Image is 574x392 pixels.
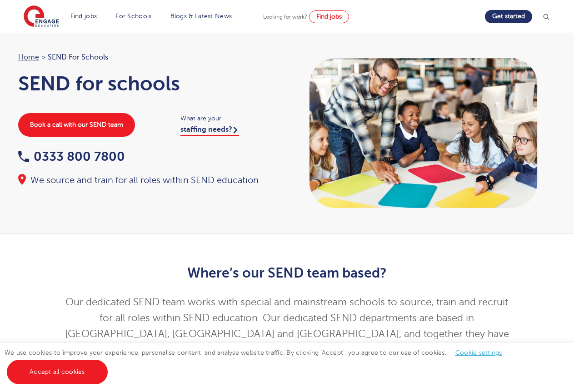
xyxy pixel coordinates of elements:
a: staffing needs? [180,125,239,136]
a: Blogs & Latest News [170,13,232,20]
span: Find jobs [316,13,342,20]
img: Engage Education [24,5,59,28]
span: Looking for work? [263,14,307,20]
a: Accept all cookies [7,360,108,384]
a: Cookie settings [455,349,502,356]
h1: SEND for schools [18,72,278,95]
a: Book a call with our SEND team [18,113,135,137]
a: For Schools [115,13,151,20]
nav: breadcrumb [18,51,278,63]
a: 0333 800 7800 [18,149,125,164]
p: Our dedicated SEND team works with special and mainstream schools to source, train and recruit fo... [64,294,510,358]
span: SEND for Schools [48,51,108,63]
span: What are your [180,113,278,124]
a: Get started [485,10,532,23]
a: Home [18,53,39,61]
a: Find jobs [70,13,97,20]
div: We source and train for all roles within SEND education [18,174,278,187]
a: Find jobs [309,10,349,23]
span: We use cookies to improve your experience, personalise content, and analyse website traffic. By c... [5,349,511,375]
span: > [41,53,45,61]
h2: Where’s our SEND team based? [64,265,510,281]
